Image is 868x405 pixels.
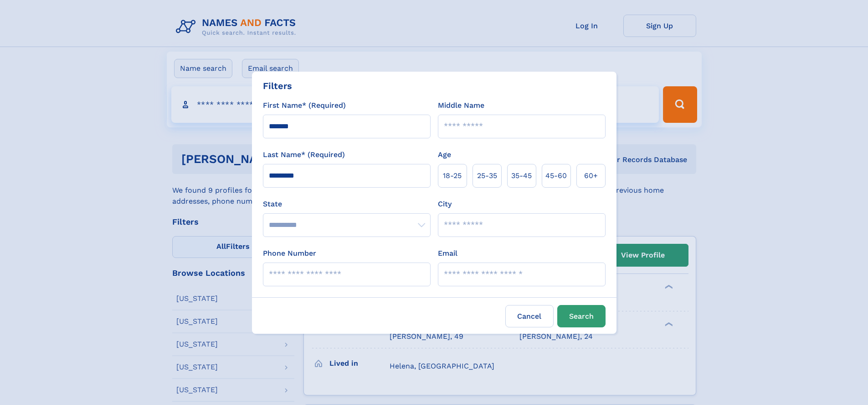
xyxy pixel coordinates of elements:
[263,100,346,111] label: First Name* (Required)
[505,305,554,327] label: Cancel
[263,149,345,160] label: Last Name* (Required)
[511,170,532,181] span: 35‑45
[477,170,497,181] span: 25‑35
[438,248,457,259] label: Email
[584,170,598,181] span: 60+
[545,170,567,181] span: 45‑60
[443,170,462,181] span: 18‑25
[438,199,452,210] label: City
[263,248,316,259] label: Phone Number
[263,199,431,210] label: State
[438,149,451,160] label: Age
[438,100,484,111] label: Middle Name
[557,305,606,327] button: Search
[263,79,292,93] div: Filters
